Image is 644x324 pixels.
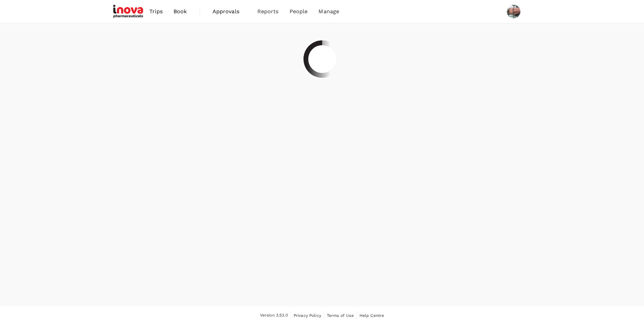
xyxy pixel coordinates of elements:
span: Privacy Policy [294,313,321,318]
span: Version 3.53.0 [260,312,288,319]
span: Book [173,7,187,16]
a: Terms of Use [327,312,354,319]
span: People [290,7,308,16]
span: Help Centre [360,313,384,318]
span: Trips [149,7,163,16]
a: Help Centre [360,312,384,319]
img: iNova Pharmaceuticals [113,4,144,19]
a: Privacy Policy [294,312,321,319]
img: Paul Smith [507,5,520,18]
span: Approvals [213,7,246,16]
span: Terms of Use [327,313,354,318]
span: Manage [318,7,339,16]
span: Reports [257,7,279,16]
